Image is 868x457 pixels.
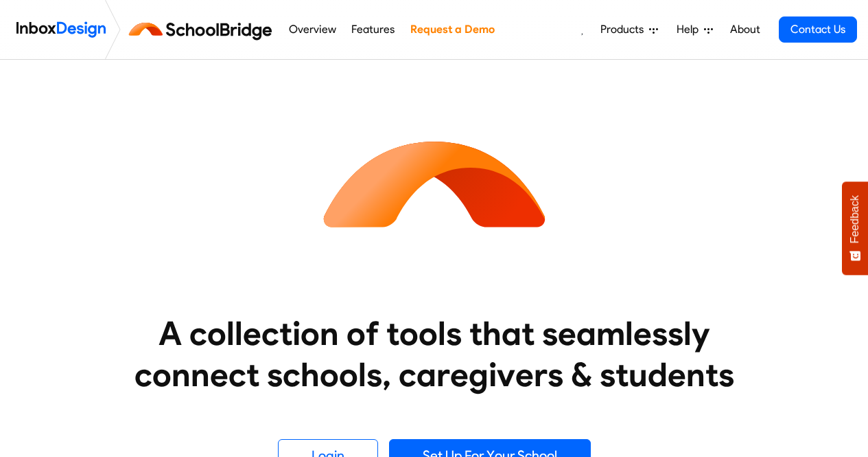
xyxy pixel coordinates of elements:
[108,313,760,395] heading: A collection of tools that seamlessly connect schools, caregivers & students
[285,16,340,43] a: Overview
[595,16,664,43] a: Products
[671,16,718,43] a: Help
[779,16,857,43] a: Contact Us
[726,16,764,43] a: About
[849,195,861,243] span: Feedback
[600,21,649,38] span: Products
[842,181,868,275] button: Feedback - Show survey
[348,16,399,43] a: Features
[311,60,558,307] img: icon_schoolbridge.svg
[677,21,704,38] span: Help
[406,16,498,43] a: Request a Demo
[126,13,281,46] img: schoolbridge logo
